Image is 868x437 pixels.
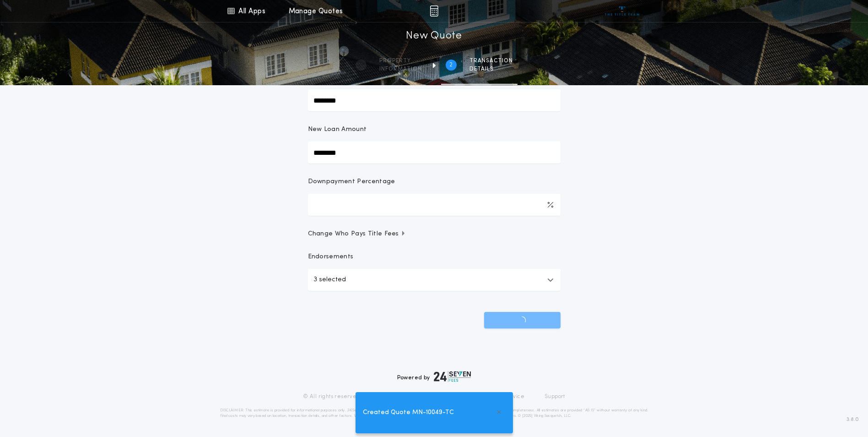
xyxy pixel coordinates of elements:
h1: New Quote [406,29,462,44]
img: img [430,5,438,16]
span: Created Quote MN-10049-TC [363,408,454,418]
p: Downpayment Percentage [308,177,395,186]
span: Transaction [469,57,513,65]
img: vs-icon [605,6,639,16]
span: Change Who Pays Title Fees [308,229,406,239]
p: 3 selected [313,274,346,285]
input: Sale Price [308,89,561,111]
span: information [379,66,422,73]
div: Powered by [397,371,471,382]
input: New Loan Amount [308,142,561,164]
span: details [469,66,513,73]
input: Downpayment Percentage [308,194,561,216]
img: logo [434,371,471,382]
p: New Loan Amount [308,125,367,134]
button: 3 selected [308,269,561,291]
button: Change Who Pays Title Fees [308,229,561,239]
p: Endorsements [308,252,561,262]
h2: 2 [449,61,453,69]
span: Property [379,57,422,65]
